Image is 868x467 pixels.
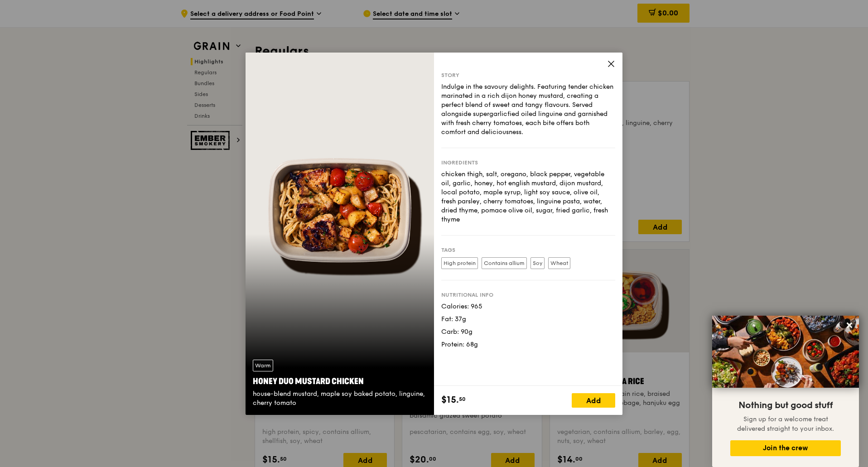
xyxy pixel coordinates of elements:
[441,170,615,224] div: chicken thigh, salt, oregano, black pepper, vegetable oil, garlic, honey, hot english mustard, di...
[253,390,427,408] div: house-blend mustard, maple soy baked potato, linguine, cherry tomato
[737,415,834,433] span: Sign up for a welcome treat delivered straight to your inbox.
[548,257,570,269] label: Wheat
[441,302,615,311] div: Calories: 965
[441,315,615,324] div: Fat: 37g
[441,246,615,254] div: Tags
[530,257,545,269] label: Soy
[253,375,427,388] div: Honey Duo Mustard Chicken
[441,291,615,298] div: Nutritional info
[842,318,857,332] button: Close
[730,440,841,456] button: Join the crew
[572,393,615,408] div: Add
[441,159,615,166] div: Ingredients
[441,340,615,349] div: Protein: 68g
[441,257,478,269] label: High protein
[459,395,466,403] span: 50
[441,393,459,407] span: $15.
[712,316,859,388] img: DSC07876-Edit02-Large.jpeg
[482,257,527,269] label: Contains allium
[253,360,273,371] div: Warm
[738,400,833,411] span: Nothing but good stuff
[441,82,615,137] div: Indulge in the savoury delights. Featuring tender chicken marinated in a rich dijon honey mustard...
[441,72,615,79] div: Story
[441,327,615,337] div: Carb: 90g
